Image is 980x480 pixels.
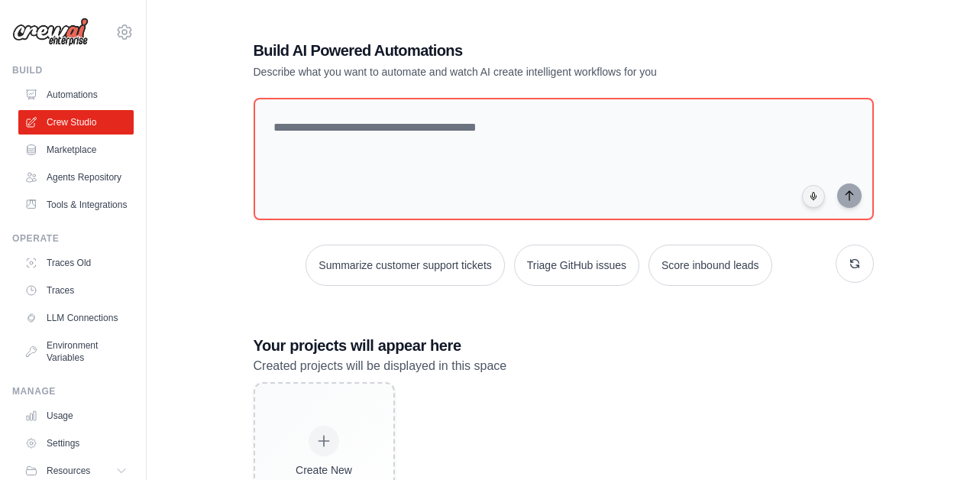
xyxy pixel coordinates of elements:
[288,462,361,478] div: Create New
[18,404,134,428] a: Usage
[514,245,639,286] button: Triage GitHub issues
[18,193,134,217] a: Tools & Integrations
[18,165,134,190] a: Agents Repository
[18,110,134,135] a: Crew Studio
[18,138,134,162] a: Marketplace
[18,251,134,275] a: Traces Old
[18,306,134,330] a: LLM Connections
[18,278,134,303] a: Traces
[18,83,134,107] a: Automations
[12,232,134,245] div: Operate
[18,431,134,456] a: Settings
[12,385,134,397] div: Manage
[254,335,874,356] h3: Your projects will appear here
[836,245,874,283] button: Get new suggestions
[802,185,825,208] button: Click to speak your automation idea
[18,333,134,370] a: Environment Variables
[254,356,874,376] p: Created projects will be displayed in this space
[12,18,89,47] img: Logo
[12,64,134,76] div: Build
[904,407,980,480] iframe: Chat Widget
[47,465,90,477] span: Resources
[254,64,767,79] p: Describe what you want to automate and watch AI create intelligent workflows for you
[306,245,504,286] button: Summarize customer support tickets
[648,245,772,286] button: Score inbound leads
[254,40,767,61] h1: Build AI Powered Automations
